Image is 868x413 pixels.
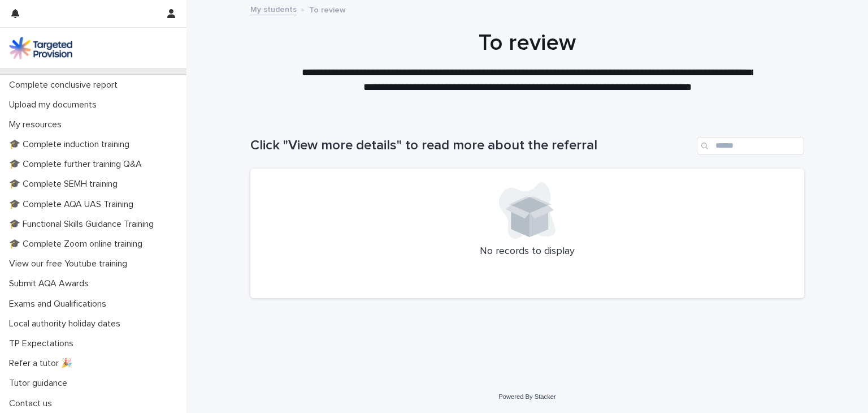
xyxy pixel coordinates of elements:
p: Exams and Qualifications [5,299,115,309]
h1: To review [250,29,804,57]
p: Local authority holiday dates [5,319,129,329]
p: 🎓 Complete induction training [5,139,138,150]
p: 🎓 Complete AQA UAS Training [5,199,142,210]
a: Powered By Stacker [498,393,555,400]
p: 🎓 Complete further training Q&A [5,159,151,170]
input: Search [697,137,804,155]
p: Tutor guidance [5,378,76,389]
p: No records to display [264,246,791,258]
p: 🎓 Functional Skills Guidance Training [5,219,163,230]
p: 🎓 Complete Zoom online training [5,239,151,249]
p: My resources [5,119,71,130]
p: Submit AQA Awards [5,278,98,289]
img: M5nRWzHhSzIhMunXDL62 [9,37,72,59]
h1: Click "View more details" to read more about the referral [250,137,692,154]
p: TP Expectations [5,338,83,349]
p: Refer a tutor 🎉 [5,358,81,369]
p: View our free Youtube training [5,259,136,269]
p: 🎓 Complete SEMH training [5,179,127,190]
p: Complete conclusive report [5,80,127,91]
p: To review [309,3,346,15]
p: Contact us [5,398,61,409]
a: My students [250,2,297,15]
p: Upload my documents [5,100,106,110]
